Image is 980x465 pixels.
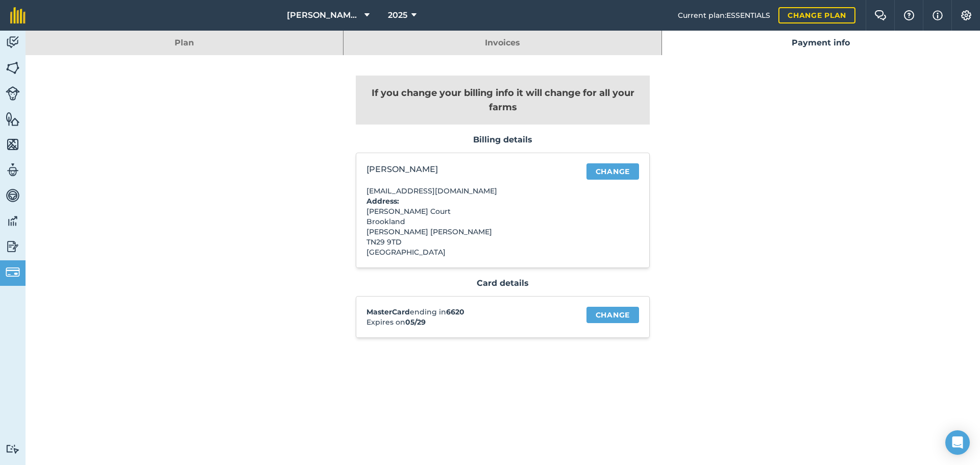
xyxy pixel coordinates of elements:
[586,307,639,323] a: Change
[366,247,571,257] div: [GEOGRAPHIC_DATA]
[6,60,20,76] img: svg+xml;base64,PHN2ZyB4bWxucz0iaHR0cDovL3d3dy53My5vcmcvMjAwMC9zdmciIHdpZHRoPSI1NiIgaGVpZ2h0PSI2MC...
[356,135,650,145] h3: Billing details
[388,9,407,21] span: 2025
[6,137,20,152] img: svg+xml;base64,PHN2ZyB4bWxucz0iaHR0cDovL3d3dy53My5vcmcvMjAwMC9zdmciIHdpZHRoPSI1NiIgaGVpZ2h0PSI2MC...
[6,111,20,127] img: svg+xml;base64,PHN2ZyB4bWxucz0iaHR0cDovL3d3dy53My5vcmcvMjAwMC9zdmciIHdpZHRoPSI1NiIgaGVpZ2h0PSI2MC...
[366,307,571,317] p: ending in
[6,86,20,101] img: svg+xml;base64,PD94bWwgdmVyc2lvbj0iMS4wIiBlbmNvZGluZz0idXRmLTgiPz4KPCEtLSBHZW5lcmF0b3I6IEFkb2JlIE...
[778,7,855,23] a: Change plan
[960,10,972,20] img: A cog icon
[586,163,639,180] a: Change
[446,307,464,316] strong: 6620
[366,186,571,196] p: [EMAIL_ADDRESS][DOMAIN_NAME]
[366,163,571,176] p: [PERSON_NAME]
[945,430,970,455] div: Open Intercom Messenger
[287,9,360,21] span: [PERSON_NAME] Brookland Ltd
[6,188,20,203] img: svg+xml;base64,PD94bWwgdmVyc2lvbj0iMS4wIiBlbmNvZGluZz0idXRmLTgiPz4KPCEtLSBHZW5lcmF0b3I6IEFkb2JlIE...
[6,213,20,229] img: svg+xml;base64,PD94bWwgdmVyc2lvbj0iMS4wIiBlbmNvZGluZz0idXRmLTgiPz4KPCEtLSBHZW5lcmF0b3I6IEFkb2JlIE...
[366,307,410,316] strong: MasterCard
[366,227,571,237] div: [PERSON_NAME] [PERSON_NAME]
[678,10,770,21] span: Current plan : ESSENTIALS
[6,265,20,279] img: svg+xml;base64,PD94bWwgdmVyc2lvbj0iMS4wIiBlbmNvZGluZz0idXRmLTgiPz4KPCEtLSBHZW5lcmF0b3I6IEFkb2JlIE...
[874,10,887,20] img: Two speech bubbles overlapping with the left bubble in the forefront
[903,10,915,20] img: A question mark icon
[366,237,571,247] div: TN29 9TD
[6,162,20,178] img: svg+xml;base64,PD94bWwgdmVyc2lvbj0iMS4wIiBlbmNvZGluZz0idXRmLTgiPz4KPCEtLSBHZW5lcmF0b3I6IEFkb2JlIE...
[356,278,650,288] h3: Card details
[10,7,26,23] img: fieldmargin Logo
[366,196,571,206] h4: Address:
[366,216,571,227] div: Brookland
[933,9,943,21] img: svg+xml;base64,PHN2ZyB4bWxucz0iaHR0cDovL3d3dy53My5vcmcvMjAwMC9zdmciIHdpZHRoPSIxNyIgaGVpZ2h0PSIxNy...
[6,444,20,454] img: svg+xml;base64,PD94bWwgdmVyc2lvbj0iMS4wIiBlbmNvZGluZz0idXRmLTgiPz4KPCEtLSBHZW5lcmF0b3I6IEFkb2JlIE...
[6,239,20,254] img: svg+xml;base64,PD94bWwgdmVyc2lvbj0iMS4wIiBlbmNvZGluZz0idXRmLTgiPz4KPCEtLSBHZW5lcmF0b3I6IEFkb2JlIE...
[366,206,571,216] div: [PERSON_NAME] Court
[662,31,980,55] a: Payment info
[26,31,343,55] a: Plan
[6,35,20,50] img: svg+xml;base64,PD94bWwgdmVyc2lvbj0iMS4wIiBlbmNvZGluZz0idXRmLTgiPz4KPCEtLSBHZW5lcmF0b3I6IEFkb2JlIE...
[372,87,634,113] strong: If you change your billing info it will change for all your farms
[405,317,426,327] strong: 05/29
[366,317,571,327] p: Expires on
[344,31,661,55] a: Invoices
